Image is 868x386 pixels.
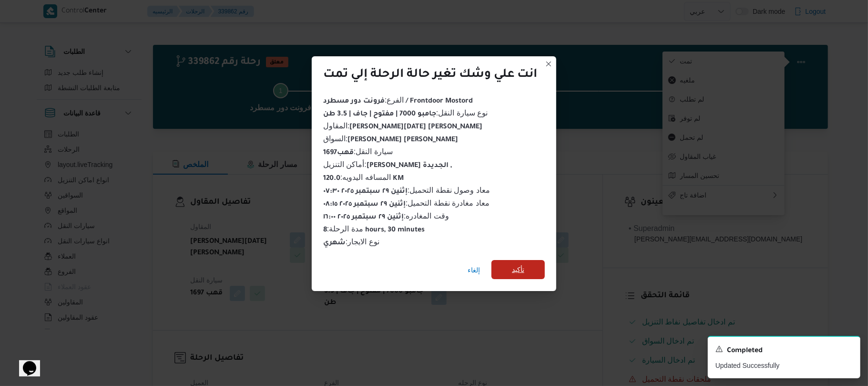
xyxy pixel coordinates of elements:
span: نوع سيارة النقل : [323,109,488,117]
div: انت علي وشك تغير حالة الرحلة إلي تمت [323,68,537,83]
span: إلغاء [468,264,480,276]
span: السواق : [323,135,458,143]
span: وقت المغادره : [323,212,449,220]
span: مدة الرحلة : [323,225,425,233]
b: [PERSON_NAME][DATE] [PERSON_NAME] [349,124,482,131]
b: إثنين ٢٩ سبتمبر ٢٠٢٥ ١٦:٠٠ [323,214,404,221]
b: [PERSON_NAME] الجديدة , [367,162,452,170]
b: جامبو 7000 | مفتوح | جاف | 3.5 طن [323,111,436,118]
iframe: chat widget [10,348,40,376]
b: [PERSON_NAME] [PERSON_NAME] [347,136,458,144]
span: Completed [727,345,763,357]
button: إلغاء [464,261,484,280]
span: أماكن التنزيل : [323,160,452,168]
span: المسافه اليدويه : [323,173,404,181]
span: تأكيد [512,264,524,275]
b: 8 hours, 30 minutes [323,227,425,234]
span: معاد مغادرة نقطة التحميل : [323,199,490,207]
span: الفرع : [323,96,473,104]
span: المقاول : [323,122,482,130]
b: شهري [323,240,346,247]
span: معاد وصول نقطة التحميل : [323,186,490,194]
p: Updated Successfully [715,361,853,371]
span: سيارة النقل : [323,147,393,156]
button: تأكيد [491,260,545,279]
b: فرونت دور مسطرد / Frontdoor Mostord [323,98,473,105]
span: نوع الايجار : [323,238,379,246]
b: 120.0 KM [323,175,404,183]
b: إثنين ٢٩ سبتمبر ٢٠٢٥ ٠٨:١٥ [323,201,406,209]
button: Closes this modal window [543,58,554,70]
b: قهب1697 [323,149,354,157]
div: Notification [715,344,853,357]
b: إثنين ٢٩ سبتمبر ٢٠٢٥ ٠٧:٣٠ [323,188,408,196]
